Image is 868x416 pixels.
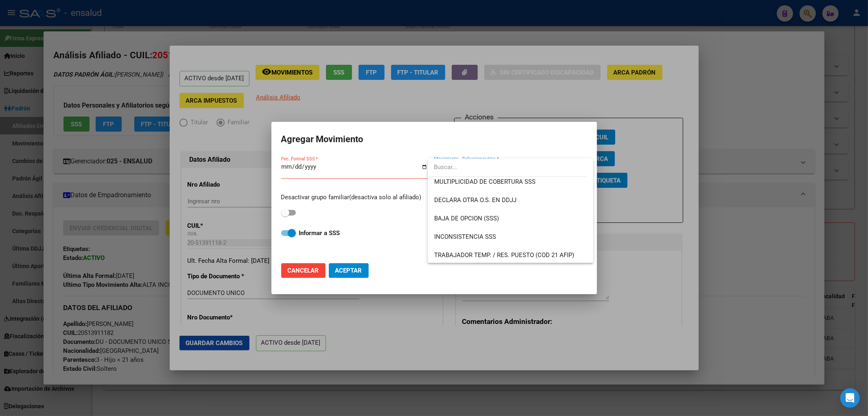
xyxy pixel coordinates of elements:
span: DECLARA OTRA O.S. EN DDJJ [434,196,516,204]
span: INCONSISTENCIA SSS [434,233,496,240]
div: Open Intercom Messenger [840,388,860,408]
span: TRABAJADOR TEMP. / RES. PUESTO (COD 21 AFIP) [434,251,574,259]
span: BAJA DE OPCION (SSS) [434,215,499,222]
span: MULTIPLICIDAD DE COBERTURA SSS [434,178,536,185]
